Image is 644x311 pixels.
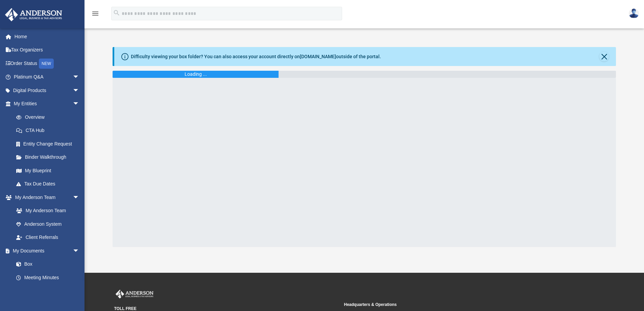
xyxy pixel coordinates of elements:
[5,57,90,70] a: Order StatusNEW
[185,71,207,78] div: Loading ...
[131,53,381,60] div: Difficulty viewing your box folder? You can also access your account directly on outside of the p...
[73,244,86,258] span: arrow_drop_down
[5,30,90,43] a: Home
[9,164,86,177] a: My Blueprint
[73,70,86,84] span: arrow_drop_down
[91,9,99,18] i: menu
[9,284,83,298] a: Forms Library
[9,151,90,164] a: Binder Walkthrough
[300,54,336,59] a: [DOMAIN_NAME]
[9,231,86,244] a: Client Referrals
[9,271,86,284] a: Meeting Minutes
[114,290,155,298] img: Anderson Advisors Platinum Portal
[5,70,90,84] a: Platinum Q&Aarrow_drop_down
[9,124,90,137] a: CTA Hub
[9,110,90,124] a: Overview
[629,8,639,18] img: User Pic
[73,97,86,111] span: arrow_drop_down
[344,302,569,308] small: Headquarters & Operations
[5,97,90,111] a: My Entitiesarrow_drop_down
[5,191,86,204] a: My Anderson Teamarrow_drop_down
[9,204,83,218] a: My Anderson Team
[599,52,609,61] button: Close
[9,217,86,231] a: Anderson System
[39,59,54,69] div: NEW
[5,244,86,258] a: My Documentsarrow_drop_down
[5,84,90,97] a: Digital Productsarrow_drop_down
[73,191,86,204] span: arrow_drop_down
[91,13,99,18] a: menu
[3,8,64,21] img: Anderson Advisors Platinum Portal
[9,137,90,151] a: Entity Change Request
[113,9,120,17] i: search
[5,43,90,57] a: Tax Organizers
[9,258,83,271] a: Box
[9,177,90,191] a: Tax Due Dates
[73,84,86,97] span: arrow_drop_down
